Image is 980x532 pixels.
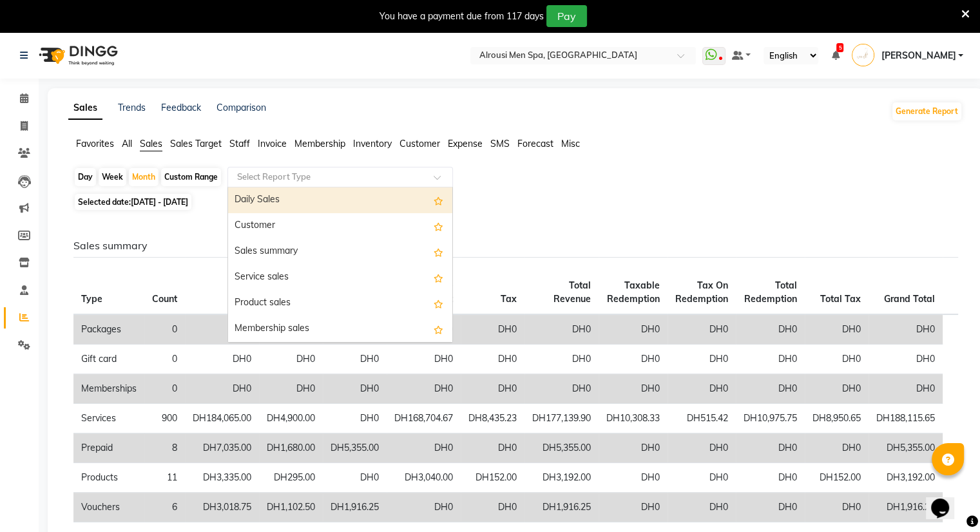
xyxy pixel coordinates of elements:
div: Day [75,168,96,186]
td: DH1,916.25 [323,493,387,522]
td: DH10,975.75 [736,404,805,433]
td: DH0 [185,345,259,374]
td: DH5,355.00 [524,433,599,463]
td: DH0 [461,374,524,404]
span: Add this report to Favorites List [434,270,443,285]
td: DH0 [805,493,869,522]
td: DH0 [323,404,387,433]
span: Add this report to Favorites List [434,193,443,208]
td: DH0 [387,345,461,374]
td: 0 [144,374,185,404]
td: DH1,916.25 [869,493,943,522]
span: Sales [140,138,162,149]
td: DH0 [599,374,668,404]
span: Taxable Redemption [607,280,660,305]
div: Service sales [228,265,452,290]
td: DH0 [869,374,943,404]
td: DH0 [185,314,259,345]
span: Count [152,293,177,305]
td: DH0 [736,463,805,493]
td: DH0 [599,463,668,493]
div: Month [129,168,159,186]
td: DH0 [736,493,805,522]
div: Customer [228,213,452,239]
td: Vouchers [73,493,144,522]
span: Total Revenue [553,280,591,305]
td: 6 [144,493,185,522]
td: DH0 [185,374,259,404]
td: DH0 [736,433,805,463]
span: Tax On Redemption [675,280,728,305]
td: Products [73,463,144,493]
a: Feedback [161,102,201,113]
span: All [122,138,132,149]
span: Forecast [517,138,553,149]
td: DH168,704.67 [387,404,461,433]
td: DH4,900.00 [259,404,323,433]
td: DH0 [736,345,805,374]
span: Tax [501,293,517,305]
img: steve Ali [852,44,874,66]
td: Prepaid [73,433,144,463]
span: Grand Total [884,293,935,305]
td: DH0 [805,433,869,463]
td: DH0 [668,345,736,374]
td: DH0 [668,314,736,345]
td: DH0 [668,433,736,463]
span: Expense [448,138,483,149]
td: DH0 [387,374,461,404]
td: DH0 [668,374,736,404]
td: DH0 [259,345,323,374]
td: DH0 [323,345,387,374]
h6: Sales summary [73,240,952,252]
td: DH1,916.25 [524,493,599,522]
a: Trends [118,102,146,113]
td: DH0 [387,493,461,522]
td: DH0 [524,374,599,404]
span: Add this report to Favorites List [434,244,443,260]
td: DH0 [668,493,736,522]
span: Misc [561,138,580,149]
div: Membership sales [228,316,452,342]
span: Invoice [258,138,287,149]
td: DH184,065.00 [185,404,259,433]
span: Add this report to Favorites List [434,296,443,311]
td: DH0 [869,314,943,345]
td: DH0 [736,374,805,404]
td: DH0 [524,314,599,345]
div: Custom Range [161,168,221,186]
td: DH0 [869,345,943,374]
td: Gift card [73,345,144,374]
td: DH3,335.00 [185,463,259,493]
td: DH0 [259,374,323,404]
td: DH0 [387,433,461,463]
td: DH0 [524,345,599,374]
ng-dropdown-panel: Options list [227,187,453,343]
td: DH0 [736,314,805,345]
td: DH177,139.90 [524,404,599,433]
td: DH5,355.00 [869,433,943,463]
div: Sales summary [228,239,452,265]
td: Memberships [73,374,144,404]
span: Membership [294,138,345,149]
td: Packages [73,314,144,345]
td: DH152.00 [461,463,524,493]
span: Selected date: [75,194,191,210]
td: DH0 [805,345,869,374]
span: [PERSON_NAME] [881,49,956,62]
span: Add this report to Favorites List [434,321,443,337]
td: DH515.42 [668,404,736,433]
td: DH0 [599,345,668,374]
td: DH188,115.65 [869,404,943,433]
td: DH8,950.65 [805,404,869,433]
td: DH3,018.75 [185,493,259,522]
span: Inventory [353,138,392,149]
td: Services [73,404,144,433]
span: Total Tax [820,293,861,305]
a: Sales [68,97,102,120]
button: Generate Report [892,102,961,120]
div: Product sales [228,290,452,316]
td: DH3,040.00 [387,463,461,493]
td: 900 [144,404,185,433]
td: DH0 [461,433,524,463]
